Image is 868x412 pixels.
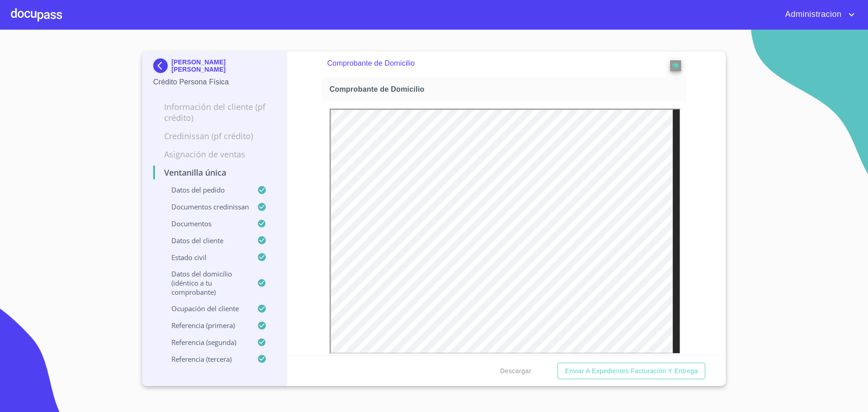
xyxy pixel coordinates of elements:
[153,167,276,178] p: Ventanilla única
[153,338,257,347] p: Referencia (segunda)
[153,253,257,262] p: Estado civil
[153,101,276,123] p: Información del cliente (PF crédito)
[330,84,682,94] span: Comprobante de Domicilio
[153,236,257,245] p: Datos del cliente
[171,58,276,73] p: [PERSON_NAME] [PERSON_NAME]
[153,58,276,77] div: [PERSON_NAME] [PERSON_NAME]
[153,58,171,73] img: Docupass spot blue
[496,363,535,380] button: Descargar
[153,202,257,211] p: Documentos CrediNissan
[153,355,257,364] p: Referencia (tercera)
[500,365,531,377] span: Descargar
[670,60,681,71] button: reject
[565,365,698,377] span: Enviar a Expedientes Facturación y Entrega
[778,7,857,22] button: account of current user
[153,269,257,297] p: Datos del domicilio (idéntico a tu comprobante)
[153,219,257,228] p: Documentos
[327,58,646,69] p: Comprobante de Domicilio
[558,363,705,380] button: Enviar a Expedientes Facturación y Entrega
[153,149,276,160] p: Asignación de Ventas
[153,304,257,313] p: Ocupación del Cliente
[778,7,846,22] span: Administracion
[153,130,276,141] p: Credinissan (PF crédito)
[153,321,257,330] p: Referencia (primera)
[153,185,257,194] p: Datos del pedido
[330,109,681,354] iframe: Comprobante de Domicilio
[153,77,276,88] p: Crédito Persona Física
